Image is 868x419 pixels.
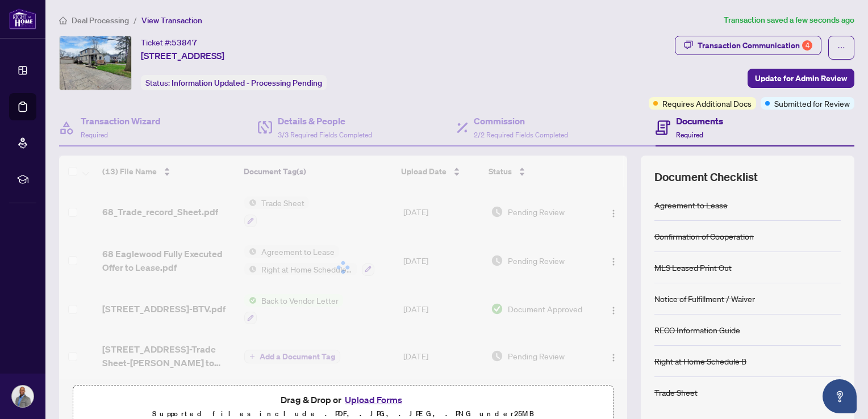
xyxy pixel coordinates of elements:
[172,37,197,48] span: 53847
[141,15,202,26] span: View Transaction
[341,392,406,407] button: Upload Forms
[133,14,137,27] li: /
[654,230,754,242] div: Confirmation of Cooperation
[675,36,821,55] button: Transaction Communication4
[81,131,108,139] span: Required
[141,49,224,62] span: [STREET_ADDRESS]
[654,292,755,305] div: Notice of Fulfillment / Waiver
[676,131,703,139] span: Required
[141,36,197,49] div: Ticket #:
[654,199,728,211] div: Agreement to Lease
[474,131,568,139] span: 2/2 Required Fields Completed
[72,15,129,26] span: Deal Processing
[802,40,812,51] div: 4
[755,69,847,87] span: Update for Admin Review
[9,9,36,30] img: logo
[676,114,723,128] h4: Documents
[698,36,812,55] div: Transaction Communication
[654,169,758,185] span: Document Checklist
[81,114,161,128] h4: Transaction Wizard
[724,14,854,27] article: Transaction saved a few seconds ago
[59,16,67,24] span: home
[654,324,740,336] div: RECO Information Guide
[748,69,854,88] button: Update for Admin Review
[278,131,372,139] span: 3/3 Required Fields Completed
[662,97,752,110] span: Requires Additional Docs
[774,97,850,110] span: Submitted for Review
[654,355,746,367] div: Right at Home Schedule B
[654,386,698,399] div: Trade Sheet
[474,114,568,128] h4: Commission
[281,392,406,407] span: Drag & Drop or
[172,78,322,88] span: Information Updated - Processing Pending
[60,36,131,90] img: IMG-W12398973_1.jpg
[837,44,845,52] span: ellipsis
[12,386,34,407] img: Profile Icon
[141,75,327,90] div: Status:
[823,379,857,413] button: Open asap
[654,261,732,274] div: MLS Leased Print Out
[278,114,372,128] h4: Details & People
